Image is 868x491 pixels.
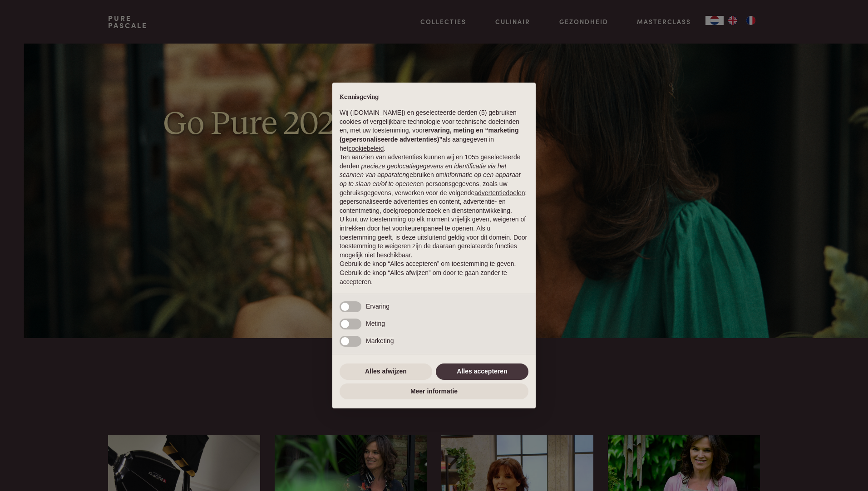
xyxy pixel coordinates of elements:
[366,320,385,327] span: Meting
[340,383,528,400] button: Meer informatie
[340,171,521,187] em: informatie op een apparaat op te slaan en/of te openen
[366,303,390,310] span: Ervaring
[340,93,528,102] h2: Kennisgeving
[436,363,528,380] button: Alles accepteren
[340,215,528,260] p: U kunt uw toestemming op elk moment vrijelijk geven, weigeren of intrekken door het voorkeurenpan...
[348,145,384,152] a: cookiebeleid
[340,363,432,380] button: Alles afwijzen
[366,337,394,344] span: Marketing
[340,260,528,286] p: Gebruik de knop “Alles accepteren” om toestemming te geven. Gebruik de knop “Alles afwijzen” om d...
[340,162,360,171] button: derden
[340,108,528,153] p: Wij ([DOMAIN_NAME]) en geselecteerde derden (5) gebruiken cookies of vergelijkbare technologie vo...
[474,189,525,198] button: advertentiedoelen
[340,127,518,143] strong: ervaring, meting en “marketing (gepersonaliseerde advertenties)”
[340,153,528,215] p: Ten aanzien van advertenties kunnen wij en 1055 geselecteerde gebruiken om en persoonsgegevens, z...
[340,162,506,179] em: precieze geolocatiegegevens en identificatie via het scannen van apparaten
